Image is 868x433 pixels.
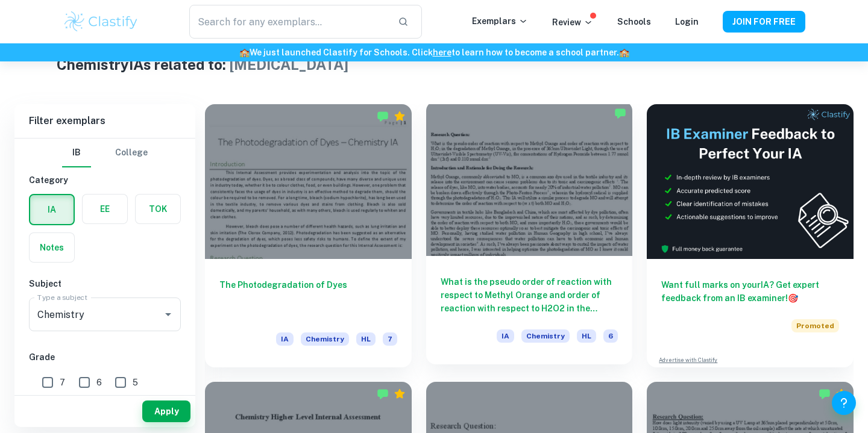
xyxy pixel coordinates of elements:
div: Filter type choice [62,139,148,167]
a: Advertise with Clastify [659,356,717,364]
img: Marked [614,107,626,119]
p: Exemplars [472,14,528,28]
span: IA [276,332,294,346]
button: IB [62,139,91,167]
span: Chemistry [301,332,349,346]
h6: Subject [29,277,181,290]
a: The Photodegradation of DyesIAChemistryHL7 [205,104,412,367]
label: Type a subject [37,292,87,302]
span: 6 [603,329,618,343]
h6: The Photodegradation of Dyes [219,278,397,318]
a: Login [675,17,699,26]
div: Premium [394,388,406,400]
button: Help and Feedback [832,391,856,415]
button: Notes [30,233,74,262]
h6: Grade [29,350,181,364]
p: Review [552,16,593,29]
span: 6 [96,376,102,389]
h6: Want full marks on your IA ? Get expert feedback from an IB examiner! [661,278,839,305]
button: College [115,139,148,167]
h6: Category [29,173,181,187]
span: 7 [60,376,65,389]
span: HL [577,329,596,343]
span: 7 [383,332,397,346]
h1: Chemistry IAs related to: [57,54,812,75]
button: Open [160,306,177,323]
a: here [433,48,451,57]
button: TOK [136,195,180,223]
span: 🏫 [239,48,250,57]
h6: What is the pseudo order of reaction with respect to Methyl Orange and order of reaction with res... [441,275,618,315]
span: Promoted [791,319,839,332]
a: Schools [617,17,651,26]
div: Premium [394,110,406,122]
span: 5 [133,376,138,389]
a: What is the pseudo order of reaction with respect to Methyl Orange and order of reaction with res... [426,104,633,367]
img: Thumbnail [647,104,854,259]
button: JOIN FOR FREE [723,11,805,33]
input: Search for any exemplars... [189,5,388,39]
button: Apply [142,400,190,422]
img: Clastify logo [63,10,139,34]
button: IA [30,195,74,224]
img: Marked [377,388,389,400]
span: 🎯 [788,293,798,303]
span: HL [356,332,376,346]
img: Marked [819,388,831,400]
div: Premium [835,388,848,400]
button: EE [83,195,127,223]
a: Want full marks on yourIA? Get expert feedback from an IB examiner!PromotedAdvertise with Clastify [647,104,854,367]
span: [MEDICAL_DATA] [229,56,348,73]
h6: Filter exemplars [14,104,195,138]
span: IA [497,329,514,343]
img: Marked [377,110,389,122]
span: Chemistry [521,329,570,343]
h6: We just launched Clastify for Schools. Click to learn how to become a school partner. [2,46,866,59]
span: 🏫 [619,48,629,57]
